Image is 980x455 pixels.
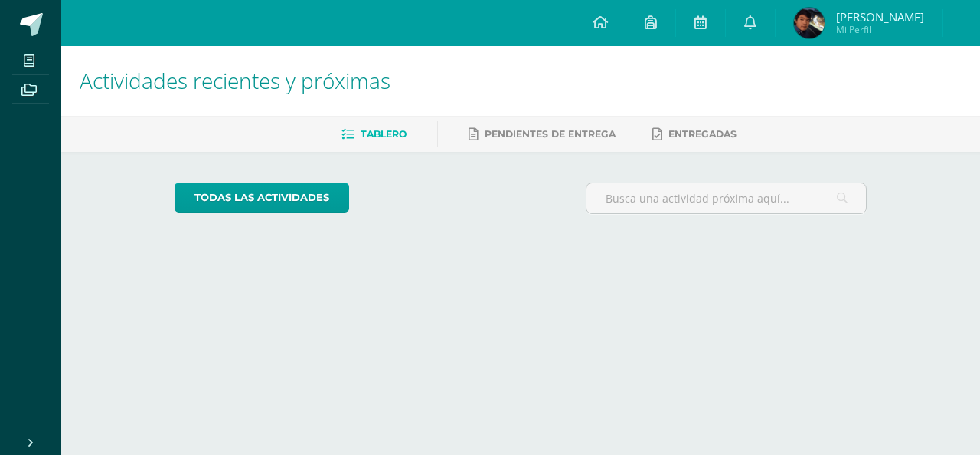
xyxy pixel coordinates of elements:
[341,122,407,147] a: Tablero
[175,183,349,213] a: todas las Actividades
[668,128,737,140] span: Entregadas
[794,8,825,38] img: 7d90ce9fecc05e4bf0bae787e936f821.png
[469,122,616,147] a: Pendientes de entrega
[836,23,924,36] span: Mi Perfil
[80,66,390,95] span: Actividades recientes y próximas
[836,9,924,25] span: [PERSON_NAME]
[652,122,737,147] a: Entregadas
[586,183,867,213] input: Busca una actividad próxima aquí...
[361,128,407,140] span: Tablero
[485,128,616,140] span: Pendientes de entrega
